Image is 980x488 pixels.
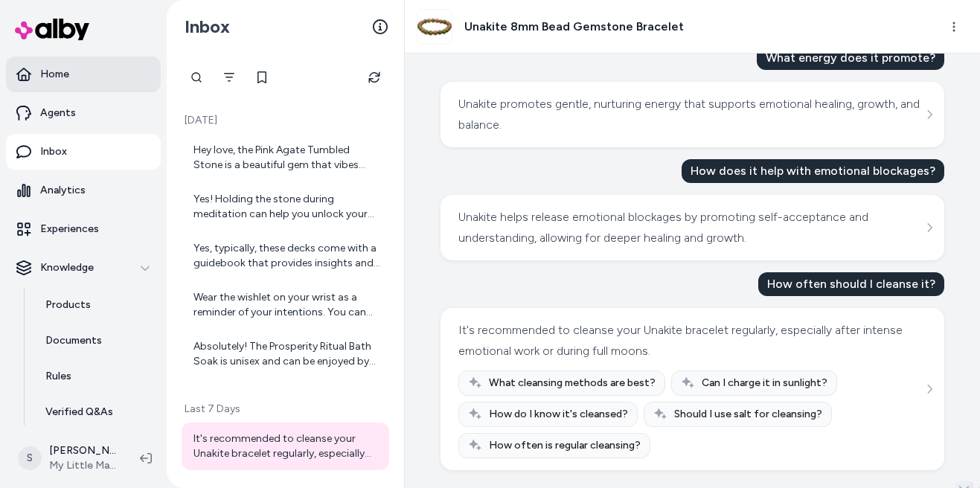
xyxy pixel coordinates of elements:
[6,173,161,208] a: Analytics
[18,446,42,470] span: S
[182,281,389,329] a: Wear the wishlet on your wrist as a reminder of your intentions. You can also hold it during your...
[45,369,71,384] p: Rules
[458,207,926,248] div: Unakite helps release emotional blockages by promoting self-acceptance and understanding, allowin...
[489,438,641,453] span: How often is regular cleansing?
[458,94,926,135] div: Unakite promotes gentle, nurturing energy that supports emotional healing, growth, and balance.
[6,250,161,286] button: Knowledge
[40,144,67,159] p: Inbox
[182,330,389,378] a: Absolutely! The Prosperity Ritual Bath Soak is unisex and can be enjoyed by anyone seeking to enh...
[702,376,827,391] span: Can I charge it in sunlight?
[9,434,128,482] button: S[PERSON_NAME]My Little Magic Shop
[31,287,161,323] a: Products
[758,272,944,296] div: How often should I cleanse it?
[193,431,380,461] div: It's recommended to cleanse your Unakite bracelet regularly, especially after intense emotional w...
[489,407,628,422] span: How do I know it's cleansed?
[757,46,944,70] div: What energy does it promote?
[40,222,99,237] p: Experiences
[40,106,76,121] p: Agents
[193,339,380,369] div: Absolutely! The Prosperity Ritual Bath Soak is unisex and can be enjoyed by anyone seeking to enh...
[214,62,244,92] button: Filter
[49,458,116,473] span: My Little Magic Shop
[920,380,938,398] button: See more
[15,19,89,40] img: alby Logo
[359,62,389,92] button: Refresh
[45,405,113,420] p: Verified Q&As
[193,241,380,271] div: Yes, typically, these decks come with a guidebook that provides insights and interpretations for ...
[458,320,926,362] div: It's recommended to cleanse your Unakite bracelet regularly, especially after intense emotional w...
[31,394,161,430] a: Verified Q&As
[920,106,938,123] button: See more
[40,183,86,198] p: Analytics
[193,143,380,173] div: Hey love, the Pink Agate Tumbled Stone is a beautiful gem that vibes deeply with self-love, emoti...
[464,18,684,36] h3: Unakite 8mm Bead Gemstone Bracelet
[674,407,822,422] span: Should I use salt for cleansing?
[6,57,161,92] a: Home
[682,159,944,183] div: How does it help with emotional blockages?
[182,134,389,182] a: Hey love, the Pink Agate Tumbled Stone is a beautiful gem that vibes deeply with self-love, emoti...
[45,298,91,312] p: Products
[40,67,69,82] p: Home
[31,359,161,394] a: Rules
[489,376,656,391] span: What cleansing methods are best?
[193,290,380,320] div: Wear the wishlet on your wrist as a reminder of your intentions. You can also hold it during your...
[193,192,380,222] div: Yes! Holding the stone during meditation can help you unlock your heart chakra and invite in unco...
[182,423,389,470] a: It's recommended to cleanse your Unakite bracelet regularly, especially after intense emotional w...
[182,113,389,128] p: [DATE]
[31,323,161,359] a: Documents
[185,16,230,38] h2: Inbox
[45,333,102,348] p: Documents
[6,211,161,247] a: Experiences
[417,10,452,44] img: Unakite_8mm_RoundBead_Elastic_Bracelet.jpg
[40,260,94,275] p: Knowledge
[6,95,161,131] a: Agents
[49,443,116,458] p: [PERSON_NAME]
[182,402,389,417] p: Last 7 Days
[920,219,938,237] button: See more
[182,183,389,231] a: Yes! Holding the stone during meditation can help you unlock your heart chakra and invite in unco...
[182,232,389,280] a: Yes, typically, these decks come with a guidebook that provides insights and interpretations for ...
[6,134,161,170] a: Inbox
